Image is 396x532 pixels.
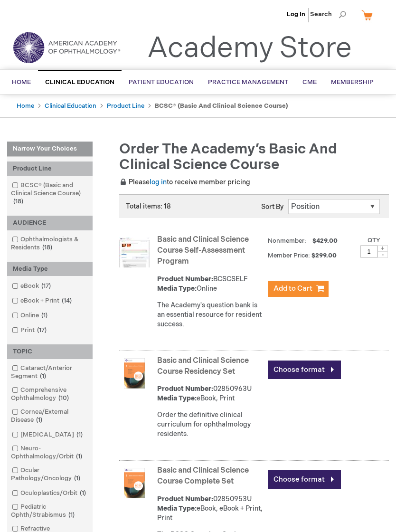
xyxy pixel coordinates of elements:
strong: Media Type: [157,285,197,293]
span: Please to receive member pricing [119,178,250,186]
a: Choose format [268,361,341,379]
strong: Member Price: [268,252,310,259]
span: Membership [331,78,374,86]
div: BCSCSELF Online [157,275,263,294]
a: Ocular Pathology/Oncology1 [9,466,90,483]
div: Product Line [7,161,93,176]
label: Qty [368,237,380,244]
button: Add to Cart [268,281,329,297]
a: BCSC® (Basic and Clinical Science Course)18 [9,181,90,206]
a: Basic and Clinical Science Course Complete Set [157,466,249,486]
span: 1 [66,511,77,519]
a: Basic and Clinical Science Course Self-Assessment Program [157,235,249,266]
label: Sort By [261,203,283,211]
div: 02850953U eBook, eBook + Print, Print [157,494,263,523]
strong: Nonmember: [268,235,306,247]
a: Log In [287,10,305,18]
span: 18 [11,198,26,205]
a: Choose format [268,470,341,489]
strong: Product Number: [157,495,213,503]
a: Oculoplastics/Orbit1 [9,489,90,498]
a: Pediatric Ophth/Strabismus1 [9,503,90,520]
div: 02850963U eBook, Print [157,384,263,403]
div: Order the definitive clinical curriculum for ophthalmology residents. [157,410,263,439]
a: [MEDICAL_DATA]1 [9,430,86,439]
a: Neuro-Ophthalmology/Orbit1 [9,444,90,461]
a: Home [17,102,34,110]
span: 14 [59,297,74,304]
strong: Media Type: [157,504,197,513]
a: Product Line [107,102,144,110]
a: Print17 [9,326,50,335]
a: Academy Store [147,31,352,66]
strong: Product Number: [157,275,213,283]
img: Basic and Clinical Science Course Residency Set [119,358,150,389]
div: Media Type [7,262,93,276]
span: $299.00 [311,252,338,259]
a: Basic and Clinical Science Course Residency Set [157,356,249,376]
a: log in [150,178,167,186]
span: Search [310,5,346,24]
span: 1 [74,453,85,460]
span: 10 [56,394,71,402]
span: 1 [72,475,83,482]
div: AUDIENCE [7,216,93,230]
div: The Academy's question bank is an essential resource for resident success. [157,301,263,329]
strong: Product Number: [157,385,213,393]
strong: BCSC® (Basic and Clinical Science Course) [155,102,288,110]
strong: Media Type: [157,394,197,402]
span: 1 [38,372,48,380]
span: $429.00 [311,237,339,245]
span: 1 [39,312,50,319]
div: TOPIC [7,344,93,359]
span: 1 [74,431,85,438]
a: Clinical Education [45,102,96,110]
span: Total items: 18 [126,202,171,210]
a: eBook17 [9,282,55,291]
a: eBook + Print14 [9,296,75,305]
img: Basic and Clinical Science Course Self-Assessment Program [119,237,150,267]
span: 17 [35,326,49,334]
span: Home [12,78,31,86]
a: Online1 [9,311,51,320]
span: Order the Academy’s Basic and Clinical Science Course [119,141,337,173]
input: Qty [360,245,377,258]
a: Cataract/Anterior Segment1 [9,364,90,381]
span: 18 [40,244,55,251]
span: 17 [39,282,53,290]
strong: Narrow Your Choices [7,142,93,157]
a: Ophthalmologists & Residents18 [9,235,90,252]
img: Basic and Clinical Science Course Complete Set [119,468,150,498]
a: Comprehensive Ophthalmology10 [9,386,90,403]
span: 1 [34,416,45,424]
span: Add to Cart [273,284,312,293]
a: Cornea/External Disease1 [9,408,90,425]
span: CME [302,78,317,86]
span: 1 [77,489,88,497]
